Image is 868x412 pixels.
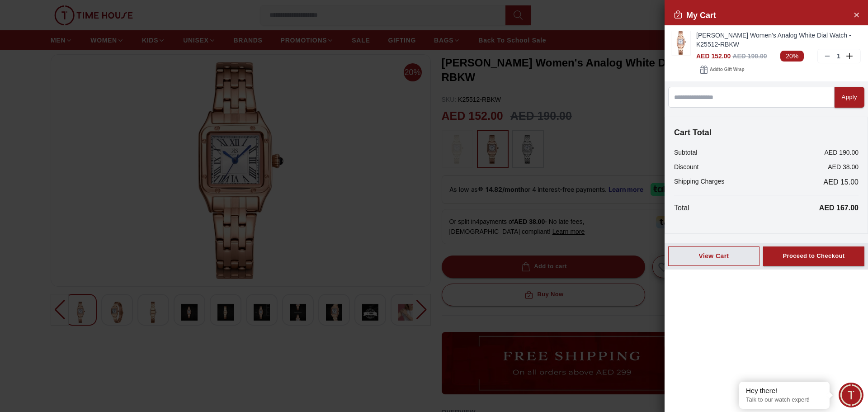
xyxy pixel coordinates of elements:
div: View Cart [676,251,752,260]
h2: My Cart [674,9,716,22]
p: Shipping Charges [674,177,724,188]
img: ... [672,31,690,55]
span: Add to Gift Wrap [710,65,744,74]
p: Subtotal [674,148,697,157]
p: Discount [674,162,698,171]
div: Hey there! [746,386,823,395]
button: View Cart [668,246,759,266]
span: AED 152.00 [696,52,731,60]
a: [PERSON_NAME] Women's Analog White Dial Watch - K25512-RBKW [696,31,861,49]
div: Proceed to Checkout [783,251,844,261]
p: Total [674,203,689,213]
div: Chat Widget [839,383,863,407]
p: Talk to our watch expert! [746,396,823,404]
h4: Cart Total [674,126,859,139]
p: AED 38.00 [828,162,859,171]
button: Addto Gift Wrap [696,63,748,76]
p: AED 167.00 [819,203,859,213]
span: 20% [780,51,804,62]
div: Apply [842,92,857,103]
button: Close Account [849,7,863,22]
p: 1 [835,52,842,61]
span: AED 15.00 [824,177,859,188]
span: AED 190.00 [732,52,767,60]
p: AED 190.00 [825,148,859,157]
button: Apply [835,87,864,108]
button: Proceed to Checkout [763,246,864,266]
